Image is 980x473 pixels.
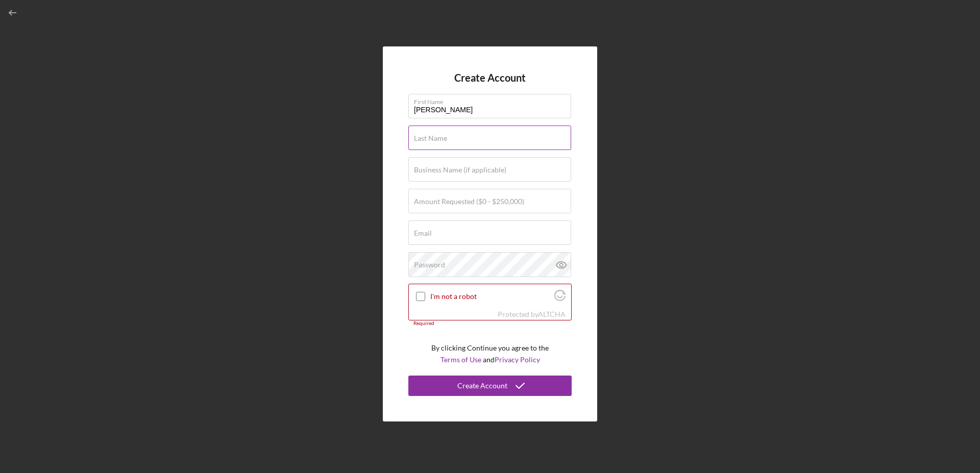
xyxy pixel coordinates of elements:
[431,342,549,365] p: By clicking Continue you agree to the and
[495,355,540,364] a: Privacy Policy
[414,261,445,269] label: Password
[454,72,526,84] h4: Create Account
[414,94,571,106] label: First Name
[538,310,566,318] a: Visit Altcha.org
[498,310,566,318] div: Protected by
[554,294,566,303] a: Visit Altcha.org
[414,229,432,237] label: Email
[408,376,572,396] button: Create Account
[408,320,572,327] div: Required
[414,134,447,142] label: Last Name
[457,376,507,396] div: Create Account
[414,166,506,174] label: Business Name (if applicable)
[414,197,524,206] label: Amount Requested ($0 - $250,000)
[430,292,551,301] label: I'm not a robot
[440,355,481,364] a: Terms of Use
